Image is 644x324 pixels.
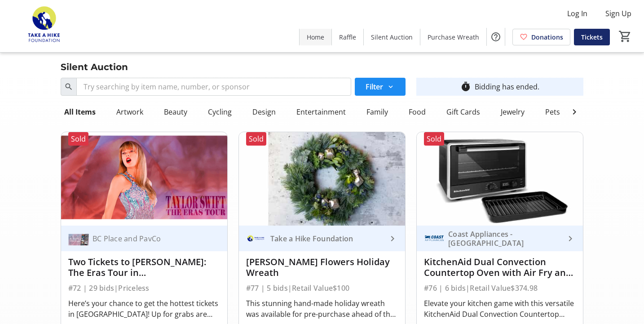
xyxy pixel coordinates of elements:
div: Sold [246,132,266,146]
img: Take a Hike Foundation [246,228,267,249]
span: Filter [366,81,383,92]
button: Sign Up [598,6,639,21]
div: This stunning hand-made holiday wreath was available for pre-purchase ahead of the Homes For The ... [246,298,398,320]
div: Here’s your chance to get the hottest tickets in [GEOGRAPHIC_DATA]! Up for grabs are two (2) lowe... [68,298,220,320]
span: Raffle [339,32,356,42]
div: Pets [542,103,564,121]
span: Donations [531,32,563,42]
div: Food [405,103,429,121]
a: Silent Auction [364,29,420,45]
div: Artwork [113,103,147,121]
button: Cart [617,28,633,44]
mat-icon: keyboard_arrow_right [565,233,576,244]
a: Home [300,29,331,45]
span: Log In [567,8,587,19]
div: Coast Appliances - [GEOGRAPHIC_DATA] [445,230,565,248]
img: Coast Appliances - North Vancouver [424,228,445,249]
div: #77 | 5 bids | Retail Value $100 [246,282,398,294]
div: Take a Hike Foundation [267,234,387,243]
div: KitchenAid Dual Convection Countertop Oven with Air Fry and Temperature Probe [424,257,576,278]
img: Hilary Miles Flowers Holiday Wreath [239,132,405,226]
div: Gift Cards [443,103,484,121]
div: #72 | 29 bids | Priceless [68,282,220,294]
div: Entertainment [293,103,349,121]
span: Silent Auction [371,32,413,42]
div: Sold [424,132,444,146]
button: Help [487,28,505,46]
div: Bidding has ended. [475,81,539,92]
span: Tickets [581,32,603,42]
div: Sold [68,132,88,146]
div: BC Place and PavCo [89,234,209,243]
mat-icon: timer_outline [460,81,471,92]
div: Cycling [204,103,235,121]
img: KitchenAid Dual Convection Countertop Oven with Air Fry and Temperature Probe [417,132,583,226]
div: Family [363,103,392,121]
img: Two Tickets to Taylor Swift’s: The Eras Tour in Vancouver! [61,132,227,226]
span: Purchase Wreath [428,32,479,42]
span: Home [307,32,324,42]
div: #76 | 6 bids | Retail Value $374.98 [424,282,576,294]
input: Try searching by item name, number, or sponsor [76,78,351,96]
a: Coast Appliances - North VancouverCoast Appliances - [GEOGRAPHIC_DATA] [417,226,583,251]
mat-icon: keyboard_arrow_right [387,233,398,244]
div: Two Tickets to [PERSON_NAME]: The Eras Tour in [GEOGRAPHIC_DATA]! [68,257,220,278]
div: Jewelry [497,103,528,121]
div: Elevate your kitchen game with this versatile KitchenAid Dual Convection Countertop Oven. Featuri... [424,298,576,320]
a: Purchase Wreath [420,29,486,45]
div: Silent Auction [55,60,133,74]
a: Raffle [332,29,363,45]
button: Log In [560,6,595,21]
button: Filter [355,78,406,96]
span: Sign Up [605,8,631,19]
img: BC Place and PavCo [68,228,89,249]
div: All Items [61,103,99,121]
img: Take a Hike Foundation's Logo [5,4,85,49]
a: Donations [512,29,570,45]
a: Take a Hike FoundationTake a Hike Foundation [239,226,405,251]
div: Design [249,103,279,121]
div: Beauty [160,103,191,121]
div: [PERSON_NAME] Flowers Holiday Wreath [246,257,398,278]
a: Tickets [574,29,610,45]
